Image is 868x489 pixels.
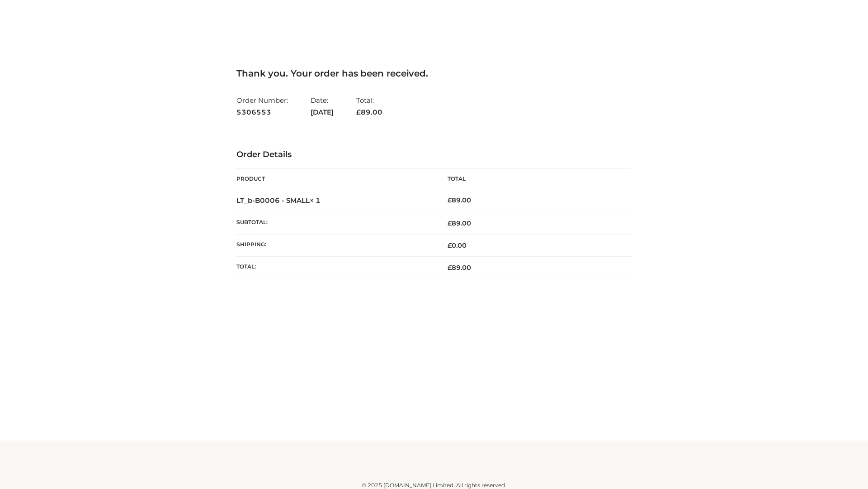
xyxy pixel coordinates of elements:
[311,92,334,120] li: Date:
[236,92,288,120] li: Order Number:
[448,196,471,204] bdi: 89.00
[448,219,471,227] span: 89.00
[434,169,632,189] th: Total
[236,235,434,257] th: Shipping:
[356,108,361,116] span: £
[310,196,321,205] strong: × 1
[311,106,334,118] strong: [DATE]
[236,150,632,160] h3: Order Details
[236,196,321,205] strong: LT_b-B0006 - SMALL
[448,264,471,272] span: 89.00
[236,68,632,79] h3: Thank you. Your order has been received.
[236,169,434,189] th: Product
[448,196,452,204] span: £
[448,241,452,249] span: £
[236,257,434,279] th: Total:
[236,212,434,234] th: Subtotal:
[448,219,452,227] span: £
[236,106,288,118] strong: 5306553
[448,264,452,272] span: £
[356,108,382,116] span: 89.00
[356,92,382,120] li: Total:
[448,241,467,249] bdi: 0.00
